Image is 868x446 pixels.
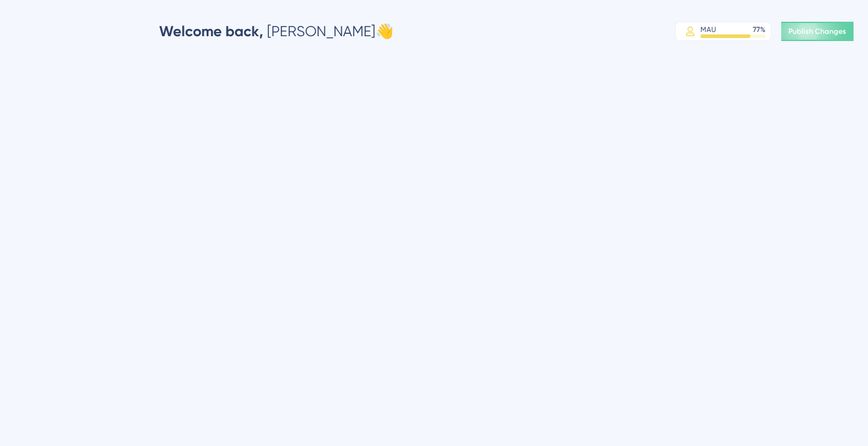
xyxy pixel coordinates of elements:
[700,25,716,34] div: MAU
[159,22,263,40] span: Welcome back,
[159,22,394,41] div: [PERSON_NAME] 👋
[753,25,766,34] div: 77 %
[781,22,854,41] button: Publish Changes
[788,27,846,36] span: Publish Changes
